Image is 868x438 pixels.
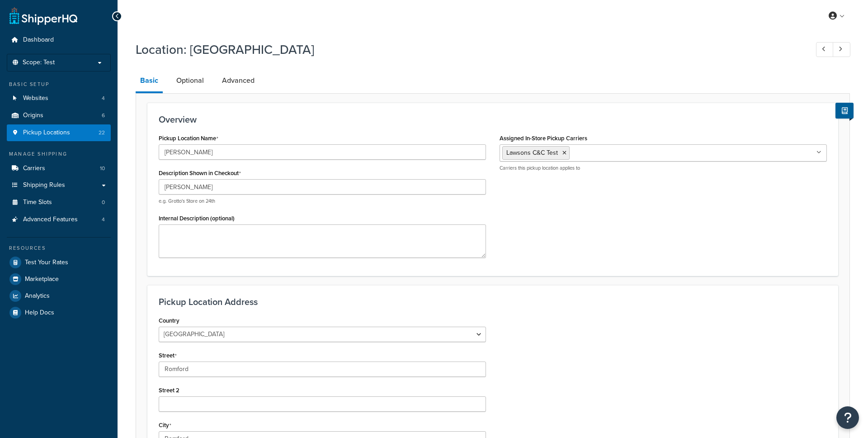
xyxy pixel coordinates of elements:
span: Help Docs [25,309,54,317]
label: Internal Description (optional) [159,215,235,222]
div: Resources [7,244,111,252]
span: Marketplace [25,276,59,283]
a: Marketplace [7,271,111,287]
span: Test Your Rates [25,259,68,267]
a: Advanced [217,70,259,91]
span: Origins [23,112,43,119]
h1: Location: [GEOGRAPHIC_DATA] [136,41,799,58]
li: Advanced Features [7,211,111,228]
span: Advanced Features [23,216,78,224]
span: Pickup Locations [23,129,70,137]
li: Websites [7,90,111,107]
span: Websites [23,95,48,102]
li: Pickup Locations [7,124,111,141]
span: Scope: Test [23,59,55,67]
a: Next Record [833,42,850,57]
a: Shipping Rules [7,177,111,194]
span: Carriers [23,165,45,172]
a: Websites4 [7,90,111,107]
a: Optional [172,70,208,91]
a: Advanced Features4 [7,211,111,228]
a: Basic [136,70,163,93]
p: Carriers this pickup location applies to [500,165,827,171]
li: Time Slots [7,194,111,211]
span: Dashboard [23,36,54,44]
label: Description Shown in Checkout [159,170,241,177]
h3: Overview [159,114,827,124]
a: Previous Record [816,42,834,57]
li: Carriers [7,160,111,177]
span: 6 [102,112,105,119]
div: Basic Setup [7,81,111,88]
a: Help Docs [7,305,111,321]
label: Street 2 [159,387,179,394]
div: Manage Shipping [7,150,111,158]
a: Dashboard [7,32,111,48]
a: Test Your Rates [7,254,111,271]
span: Shipping Rules [23,181,65,189]
span: 10 [100,165,105,172]
a: Origins6 [7,107,111,124]
label: Pickup Location Name [159,135,218,142]
li: Origins [7,107,111,124]
button: Show Help Docs [835,103,854,119]
label: Assigned In-Store Pickup Carriers [500,135,587,142]
span: Time Slots [23,199,52,206]
span: Lawsons C&C Test [506,148,558,157]
h3: Pickup Location Address [159,297,827,307]
a: Analytics [7,288,111,304]
span: 22 [99,129,105,137]
span: Analytics [25,292,50,300]
a: Carriers10 [7,160,111,177]
span: 4 [102,216,105,224]
label: Country [159,317,179,324]
a: Pickup Locations22 [7,124,111,141]
a: Time Slots0 [7,194,111,211]
label: City [159,422,171,429]
p: e.g. Grotto's Store on 24th [159,198,486,205]
label: Street [159,352,177,359]
span: 4 [102,95,105,102]
span: 0 [102,199,105,206]
button: Open Resource Center [836,406,859,429]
